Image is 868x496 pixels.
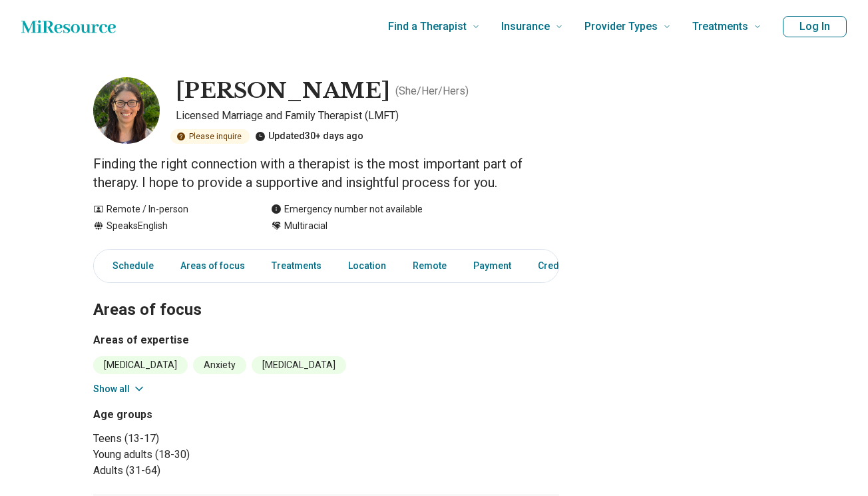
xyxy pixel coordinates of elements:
[93,332,559,348] h3: Areas of expertise
[501,17,550,36] span: Insurance
[172,252,253,280] a: Areas of focus
[93,202,244,216] div: Remote / In-person
[405,252,455,280] a: Remote
[93,447,321,463] li: Young adults (18-30)
[176,108,559,124] p: Licensed Marriage and Family Therapist (LMFT)
[176,77,390,105] h1: [PERSON_NAME]
[93,77,160,144] img: Carly Perlman, Licensed Marriage and Family Therapist (LMFT)
[93,154,559,192] p: Finding the right connection with a therapist is the most important part of therapy. I hope to pr...
[170,129,250,144] div: Please inquire
[93,431,321,447] li: Teens (13-17)
[93,463,321,479] li: Adults (31-64)
[252,356,346,374] li: [MEDICAL_DATA]
[93,382,146,396] button: Show all
[255,129,363,144] div: Updated 30+ days ago
[465,252,519,280] a: Payment
[340,252,394,280] a: Location
[93,356,188,374] li: [MEDICAL_DATA]
[388,17,467,36] span: Find a Therapist
[93,407,321,423] h3: Age groups
[97,252,162,280] a: Schedule
[395,83,469,99] p: ( She/Her/Hers )
[93,267,559,322] h2: Areas of focus
[21,13,116,40] a: Home page
[584,17,658,36] span: Provider Types
[783,16,847,37] button: Log In
[284,219,327,233] span: Multiracial
[692,17,748,36] span: Treatments
[264,252,329,280] a: Treatments
[93,219,244,233] div: Speaks English
[530,252,596,280] a: Credentials
[193,356,246,374] li: Anxiety
[271,202,423,216] div: Emergency number not available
